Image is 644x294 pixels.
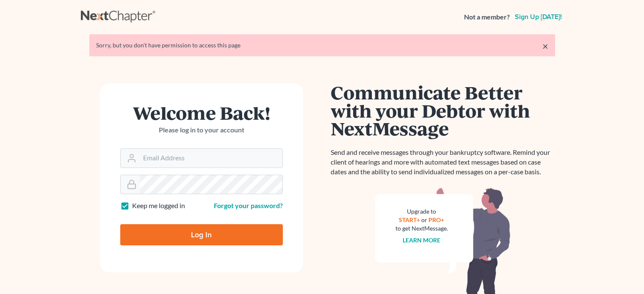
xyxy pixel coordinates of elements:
[542,41,548,51] a: ×
[464,12,510,22] strong: Not a member?
[428,216,444,223] a: PRO+
[120,224,283,245] input: Log In
[120,104,283,122] h1: Welcome Back!
[403,236,440,244] a: Learn more
[331,83,555,137] h1: Communicate Better with your Debtor with NextMessage
[399,216,420,223] a: START+
[120,125,283,135] p: Please log in to your account
[140,149,282,168] input: Email Address
[395,207,448,216] div: Upgrade to
[96,41,548,49] div: Sorry, but you don't have permission to access this page
[214,201,283,209] a: Forgot your password?
[132,201,185,211] label: Keep me logged in
[513,14,564,20] a: Sign up [DATE]!
[331,148,555,177] p: Send and receive messages through your bankruptcy software. Remind your client of hearings and mo...
[421,216,427,223] span: or
[395,224,448,233] div: to get NextMessage.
